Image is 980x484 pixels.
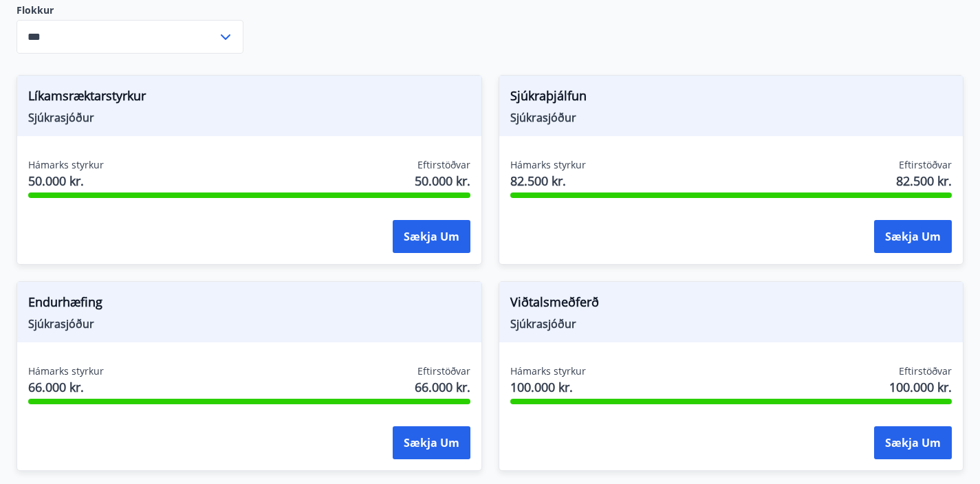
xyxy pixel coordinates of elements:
span: Hámarks styrkur [28,158,104,172]
span: Líkamsræktarstyrkur [28,87,470,110]
span: Hámarks styrkur [28,364,104,378]
button: Sækja um [393,426,470,459]
span: Viðtalsmeðferð [510,293,952,316]
button: Sækja um [393,220,470,253]
span: 66.000 kr. [415,378,470,396]
span: 100.000 kr. [889,378,952,396]
span: Hámarks styrkur [510,158,586,172]
span: Endurhæfing [28,293,470,316]
span: 50.000 kr. [28,172,104,190]
span: 82.500 kr. [896,172,952,190]
span: Sjúkrasjóður [28,316,470,331]
span: Eftirstöðvar [417,158,470,172]
span: Sjúkrasjóður [510,110,952,125]
span: Sjúkrasjóður [510,316,952,331]
span: 66.000 kr. [28,378,104,396]
span: 100.000 kr. [510,378,586,396]
span: Eftirstöðvar [417,364,470,378]
span: 50.000 kr. [415,172,470,190]
span: Sjúkraþjálfun [510,87,952,110]
label: Flokkur [17,3,243,17]
button: Sækja um [874,426,952,459]
button: Sækja um [874,220,952,253]
span: Sjúkrasjóður [28,110,470,125]
span: Eftirstöðvar [899,158,952,172]
span: 82.500 kr. [510,172,586,190]
span: Hámarks styrkur [510,364,586,378]
span: Eftirstöðvar [899,364,952,378]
